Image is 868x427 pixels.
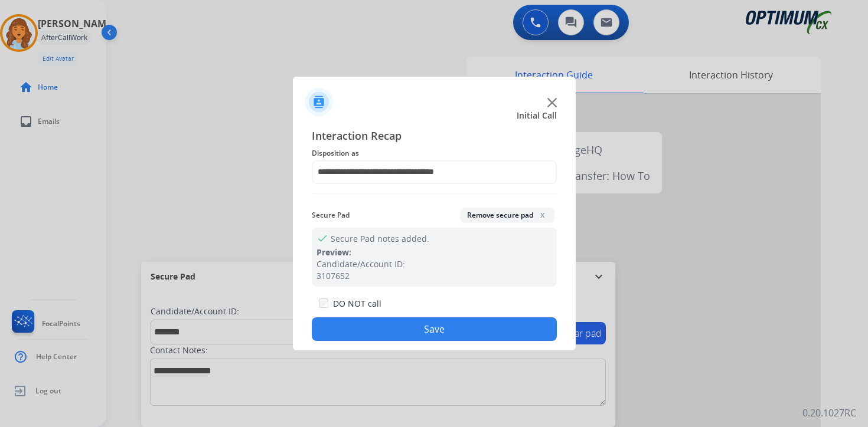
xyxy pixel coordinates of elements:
div: Secure Pad notes added. [312,228,557,287]
mat-icon: check [316,232,326,242]
div: Candidate/Account ID: 3107652 [316,258,552,282]
span: Initial Call [517,110,557,121]
label: DO NOT call [333,298,381,310]
span: Secure Pad [312,208,350,222]
img: contactIcon [305,88,333,116]
span: Disposition as [312,146,557,160]
span: Preview: [316,247,351,258]
p: 0.20.1027RC [802,406,856,420]
button: Save [312,317,557,341]
span: x [538,210,547,219]
span: Interaction Recap [312,127,557,146]
img: contact-recap-line.svg [312,193,557,194]
button: Remove secure padx [460,208,554,223]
